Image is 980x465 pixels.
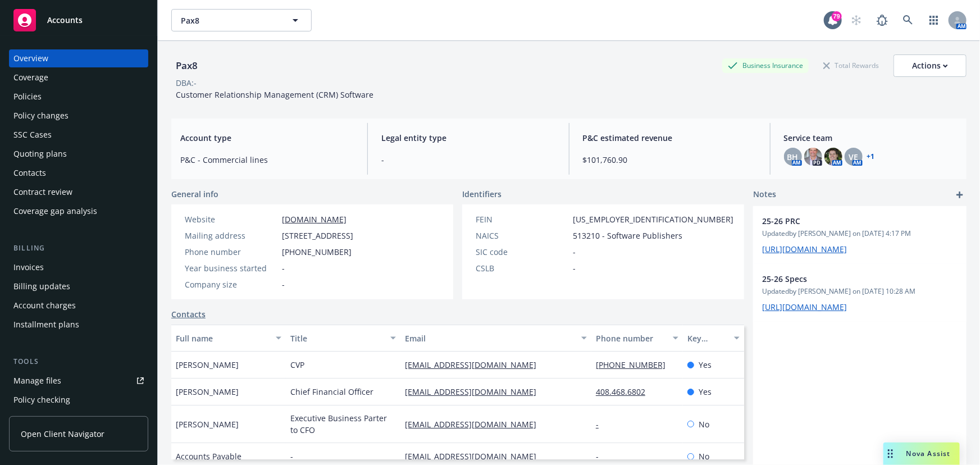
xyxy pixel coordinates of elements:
a: [EMAIL_ADDRESS][DOMAIN_NAME] [405,419,545,430]
span: Identifiers [462,188,502,200]
span: - [381,154,555,166]
img: photo [824,148,842,166]
div: SIC code [476,246,568,258]
div: Billing updates [13,277,70,295]
div: Coverage [13,69,48,86]
span: - [290,450,293,462]
div: CSLB [476,262,568,274]
span: 25-26 Specs [762,273,928,285]
span: VE [849,151,858,163]
div: Year business started [185,262,277,274]
span: P&C - Commercial lines [180,154,354,166]
a: Start snowing [845,9,868,31]
a: Contacts [9,164,148,182]
div: Invoices [13,258,44,276]
a: Contract review [9,183,148,201]
span: - [282,279,285,290]
span: Notes [753,188,776,202]
a: [URL][DOMAIN_NAME] [762,244,847,254]
div: 79 [832,11,842,21]
div: Coverage gap analysis [13,202,97,220]
div: Manage files [13,372,61,390]
span: Yes [699,386,712,398]
a: SSC Cases [9,126,148,144]
div: Policy checking [13,391,70,409]
div: Quoting plans [13,145,67,163]
a: [EMAIL_ADDRESS][DOMAIN_NAME] [405,359,545,370]
span: Legal entity type [381,132,555,144]
div: Business Insurance [722,58,809,72]
a: - [596,419,608,430]
span: [PERSON_NAME] [176,386,239,398]
span: - [573,262,576,274]
div: NAICS [476,230,568,241]
div: Policies [13,88,42,106]
a: +1 [867,153,875,160]
div: Installment plans [13,316,79,334]
div: FEIN [476,213,568,225]
span: Open Client Navigator [21,428,104,440]
div: Full name [176,332,269,344]
span: Nova Assist [906,449,951,458]
a: Contacts [171,308,206,320]
span: - [573,246,576,258]
div: 25-26 PRCUpdatedby [PERSON_NAME] on [DATE] 4:17 PM[URL][DOMAIN_NAME] [753,206,967,264]
div: Total Rewards [818,58,885,72]
a: Quoting plans [9,145,148,163]
a: 408.468.6802 [596,386,654,397]
div: Website [185,213,277,225]
span: Chief Financial Officer [290,386,373,398]
span: Account type [180,132,354,144]
a: Overview [9,49,148,67]
button: Email [400,325,591,352]
a: [EMAIL_ADDRESS][DOMAIN_NAME] [405,386,545,397]
span: Updated by [PERSON_NAME] on [DATE] 4:17 PM [762,229,958,239]
span: General info [171,188,218,200]
div: Title [290,332,384,344]
a: [EMAIL_ADDRESS][DOMAIN_NAME] [405,451,545,462]
div: Overview [13,49,48,67]
button: Nova Assist [883,443,960,465]
div: Policy changes [13,107,69,125]
span: [PERSON_NAME] [176,418,239,430]
a: Installment plans [9,316,148,334]
a: Coverage gap analysis [9,202,148,220]
img: photo [804,148,822,166]
div: Account charges [13,297,76,314]
a: Accounts [9,4,148,36]
div: SSC Cases [13,126,52,144]
span: [PERSON_NAME] [176,359,239,371]
span: P&C estimated revenue [583,132,756,144]
a: - [596,451,608,462]
div: Contacts [13,164,46,182]
span: 513210 - Software Publishers [573,230,682,241]
a: Report a Bug [871,9,894,31]
span: Service team [784,132,958,144]
a: Coverage [9,69,148,86]
a: [URL][DOMAIN_NAME] [762,302,847,312]
div: Contract review [13,183,72,201]
a: Policies [9,88,148,106]
a: Manage files [9,372,148,390]
a: Account charges [9,297,148,314]
span: CVP [290,359,304,371]
div: Email [405,332,575,344]
span: Executive Business Parter to CFO [290,412,396,436]
a: [DOMAIN_NAME] [282,214,347,225]
a: Invoices [9,258,148,276]
span: [US_EMPLOYER_IDENTIFICATION_NUMBER] [573,213,733,225]
button: Title [286,325,400,352]
div: Pax8 [171,58,202,73]
div: Drag to move [883,443,897,465]
span: $101,760.90 [583,154,756,166]
div: Tools [9,356,148,367]
div: Key contact [687,332,727,344]
div: Phone number [596,332,666,344]
span: Updated by [PERSON_NAME] on [DATE] 10:28 AM [762,286,958,297]
a: add [953,188,967,202]
a: [PHONE_NUMBER] [596,359,674,370]
span: Customer Relationship Management (CRM) Software [176,89,373,100]
button: Phone number [591,325,683,352]
span: Accounts [47,16,83,25]
a: Billing updates [9,277,148,295]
